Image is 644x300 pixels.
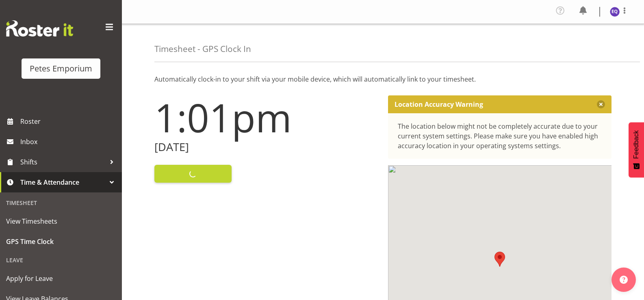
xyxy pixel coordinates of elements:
[629,122,644,177] button: Feedback - Show survey
[6,20,73,37] img: Rosterit website logo
[2,211,120,231] a: View Timesheets
[154,141,378,153] h2: [DATE]
[597,100,605,108] button: Close message
[2,231,120,252] a: GPS Time Clock
[610,7,620,17] img: esperanza-querido10799.jpg
[633,130,640,159] span: Feedback
[154,74,611,84] p: Automatically clock-in to your shift via your mobile device, which will automatically link to you...
[20,176,106,188] span: Time & Attendance
[2,194,120,211] div: Timesheet
[154,44,251,54] h4: Timesheet - GPS Clock In
[20,115,118,127] span: Roster
[154,95,378,139] h1: 1:01pm
[6,272,116,285] span: Apply for Leave
[30,63,92,75] div: Petes Emporium
[6,235,116,248] span: GPS Time Clock
[6,215,116,227] span: View Timesheets
[395,100,483,108] p: Location Accuracy Warning
[2,252,120,268] div: Leave
[398,121,602,151] div: The location below might not be completely accurate due to your current system settings. Please m...
[2,268,120,289] a: Apply for Leave
[20,136,118,148] span: Inbox
[620,276,628,284] img: help-xxl-2.png
[20,156,106,168] span: Shifts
